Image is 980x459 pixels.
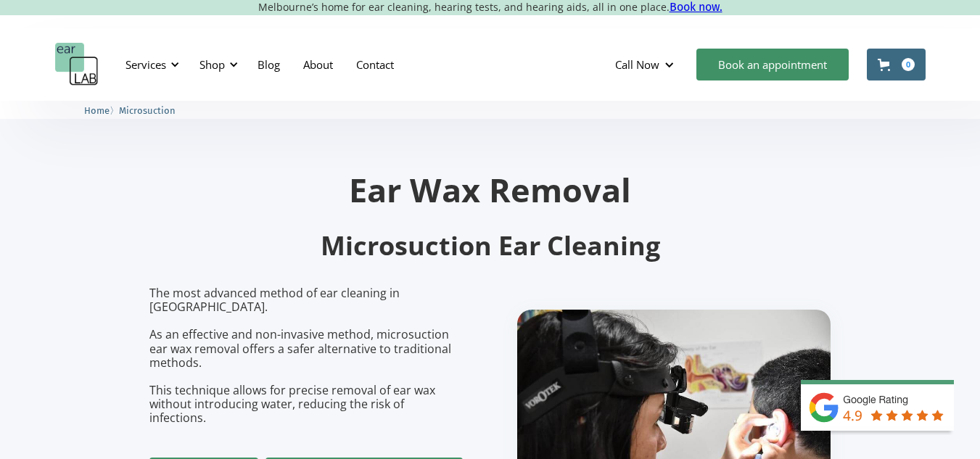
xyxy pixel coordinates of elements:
[119,105,176,116] span: Microsuction
[246,44,292,86] a: Blog
[199,57,225,72] div: Shop
[84,103,110,117] a: Home
[615,57,659,72] div: Call Now
[117,43,184,86] div: Services
[125,57,166,72] div: Services
[84,103,119,118] li: 〉
[84,105,110,116] span: Home
[191,43,242,86] div: Shop
[149,286,463,426] p: The most advanced method of ear cleaning in [GEOGRAPHIC_DATA]. As an effective and non-invasive m...
[604,43,689,86] div: Call Now
[902,58,915,71] div: 0
[345,44,405,86] a: Contact
[55,43,99,86] a: home
[867,49,926,80] a: Open cart
[696,49,849,80] a: Book an appointment
[149,173,831,206] h1: Ear Wax Removal
[119,103,176,117] a: Microsuction
[149,229,831,263] h2: Microsuction Ear Cleaning
[292,44,345,86] a: About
